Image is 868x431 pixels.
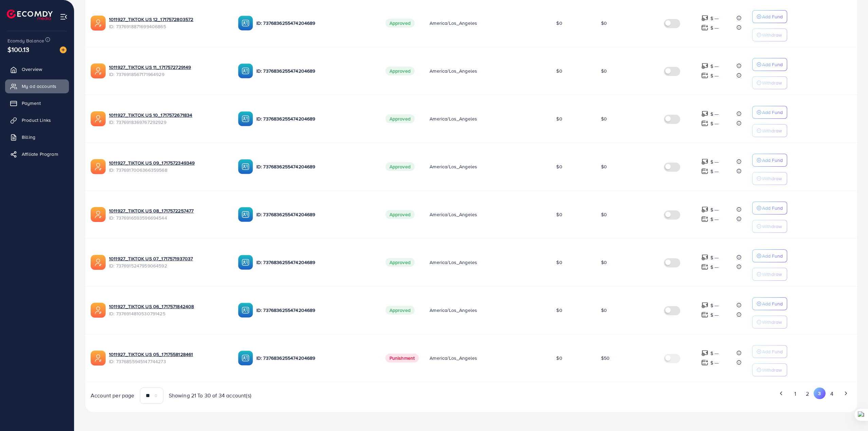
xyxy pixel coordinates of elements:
img: top-up amount [701,302,708,309]
div: <span class='underline'>1011927_TIKTOK US 09_1717572349349</span></br>7376917006366359568 [109,160,227,173]
button: Add Fund [752,202,787,214]
span: Payment [22,100,41,107]
img: ic-ads-acc.e4c84228.svg [91,111,106,126]
img: ic-ads-acc.e4c84228.svg [91,159,106,174]
button: Go to next page [840,388,852,399]
span: America/Los_Angeles [430,163,477,170]
img: ic-ads-acc.e4c84228.svg [91,351,106,366]
span: $0 [556,307,562,314]
a: Billing [5,130,69,144]
span: $0 [601,211,607,218]
img: ic-ads-acc.e4c84228.svg [91,255,106,270]
span: $0 [556,259,562,266]
span: Approved [385,19,415,27]
p: Add Fund [762,300,783,308]
p: Add Fund [762,108,783,116]
p: Add Fund [762,348,783,356]
span: My ad accounts [22,83,56,90]
span: Showing 21 To 30 of 34 account(s) [169,392,251,399]
a: 1011927_TIKTOK US 07_1717571937037 [109,255,227,262]
a: 1011927_TIKTOK US 12_1717572803572 [109,16,227,23]
span: Approved [385,210,415,219]
span: Approved [385,258,415,267]
span: $0 [601,68,607,74]
img: ic-ads-acc.e4c84228.svg [91,16,106,31]
button: Add Fund [752,106,787,119]
button: Add Fund [752,58,787,71]
p: Add Fund [762,252,783,260]
div: <span class='underline'>1011927_TIKTOK US 10_1717572671834</span></br>7376918369767292929 [109,112,227,126]
img: ic-ads-acc.e4c84228.svg [91,303,106,318]
p: ID: 7376836255474204689 [256,354,375,362]
img: top-up amount [701,254,708,261]
img: ic-ba-acc.ded83a64.svg [238,207,253,222]
div: <span class='underline'>1011927_TIKTOK US 11_1717572729149</span></br>7376918567171964929 [109,64,227,78]
p: Add Fund [762,60,783,69]
span: $0 [556,211,562,218]
img: top-up amount [701,62,708,70]
img: top-up amount [701,168,708,175]
img: top-up amount [701,350,708,357]
span: Overview [22,66,42,73]
span: $0 [601,163,607,170]
a: Payment [5,96,69,110]
p: ID: 7376836255474204689 [256,210,375,219]
img: top-up amount [701,158,708,165]
p: $ --- [710,254,719,262]
span: ID: 7376918567171964929 [109,71,227,78]
p: Withdraw [762,318,782,326]
p: $ --- [710,359,719,367]
div: <span class='underline'>1011927_TIKTOK US 07_1717571937037</span></br>7376915247959064592 [109,255,227,269]
img: top-up amount [701,263,708,270]
img: ic-ba-acc.ded83a64.svg [238,351,253,366]
span: $0 [556,20,562,26]
p: ID: 7376836255474204689 [256,258,375,266]
span: Affiliate Program [22,151,58,157]
p: Withdraw [762,222,782,230]
button: Add Fund [752,154,787,167]
a: 1011927_TIKTOK US 10_1717572671834 [109,112,227,118]
a: Product Links [5,113,69,127]
span: Punishment [385,354,419,362]
img: top-up amount [701,120,708,127]
button: Withdraw [752,124,787,137]
p: $ --- [710,215,719,223]
span: Approved [385,114,415,123]
span: $0 [556,163,562,170]
img: ic-ba-acc.ded83a64.svg [238,16,253,31]
p: $ --- [710,263,719,271]
p: Withdraw [762,31,782,39]
a: 1011927_TIKTOK US 06_1717571842408 [109,303,227,310]
img: logo [7,10,53,20]
button: Withdraw [752,363,787,376]
span: Approved [385,162,415,171]
button: Go to page 4 [826,388,838,400]
p: $ --- [710,72,719,80]
p: ID: 7376836255474204689 [256,67,375,75]
a: Affiliate Program [5,147,69,161]
span: $50 [601,355,610,361]
div: <span class='underline'>1011927_TIKTOK US 12_1717572803572</span></br>7376918871699406865 [109,16,227,30]
p: ID: 7376836255474204689 [256,19,375,27]
span: America/Los_Angeles [430,211,477,218]
span: America/Los_Angeles [430,259,477,266]
a: 1011927_TIKTOK US 08_1717572257477 [109,207,227,214]
div: <span class='underline'>1011927_TIKTOK US 06_1717571842408</span></br>7376914810530791425 [109,303,227,317]
div: <span class='underline'>1011927_TIKTOK US 05_1717558128461</span></br>7376855945147744273 [109,351,227,365]
button: Add Fund [752,297,787,310]
span: ID: 7376916593596694544 [109,214,227,221]
span: Approved [385,67,415,75]
img: top-up amount [701,359,708,366]
p: ID: 7376836255474204689 [256,163,375,171]
img: ic-ba-acc.ded83a64.svg [238,111,253,126]
p: $ --- [710,301,719,310]
button: Add Fund [752,10,787,23]
span: America/Los_Angeles [430,115,477,122]
span: $0 [601,307,607,314]
p: Add Fund [762,204,783,212]
img: top-up amount [701,72,708,79]
span: ID: 7376918871699406865 [109,23,227,30]
button: Go to page 3 [814,388,826,399]
p: Withdraw [762,174,782,183]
